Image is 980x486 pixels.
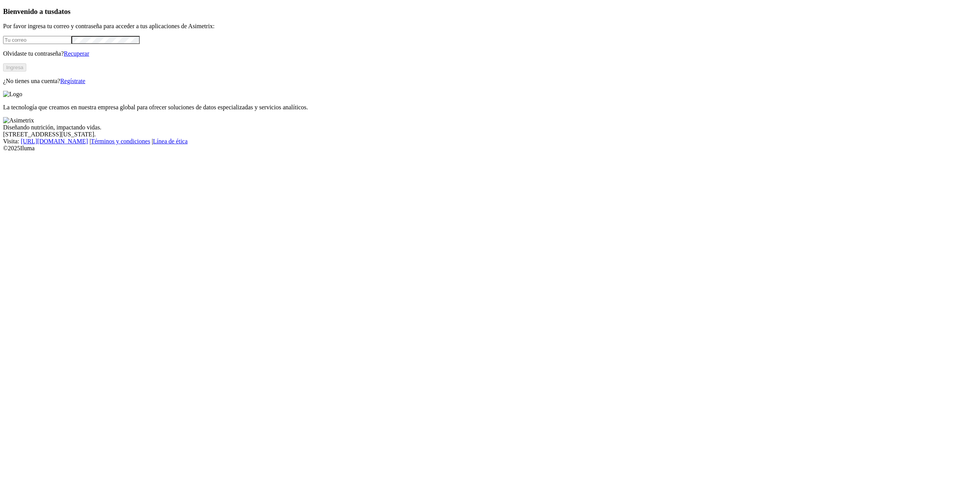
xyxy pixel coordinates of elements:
[91,138,150,144] a: Términos y condiciones
[3,7,977,16] h3: Bienvenido a tus
[3,50,977,57] p: Olvidaste tu contraseña?
[3,36,71,44] input: Tu correo
[3,104,977,111] p: La tecnología que creamos en nuestra empresa global para ofrecer soluciones de datos especializad...
[3,138,977,145] div: Visita : | |
[60,78,85,84] a: Regístrate
[54,7,71,15] span: datos
[3,63,26,71] button: Ingresa
[3,23,977,30] p: Por favor ingresa tu correo y contraseña para acceder a tus aplicaciones de Asimetrix:
[3,91,22,98] img: Logo
[153,138,188,144] a: Línea de ética
[3,131,977,138] div: [STREET_ADDRESS][US_STATE].
[3,145,977,152] div: © 2025 Iluma
[21,138,88,144] a: [URL][DOMAIN_NAME]
[64,50,89,57] a: Recuperar
[3,78,977,85] p: ¿No tienes una cuenta?
[3,117,34,124] img: Asimetrix
[3,124,977,131] div: Diseñando nutrición, impactando vidas.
